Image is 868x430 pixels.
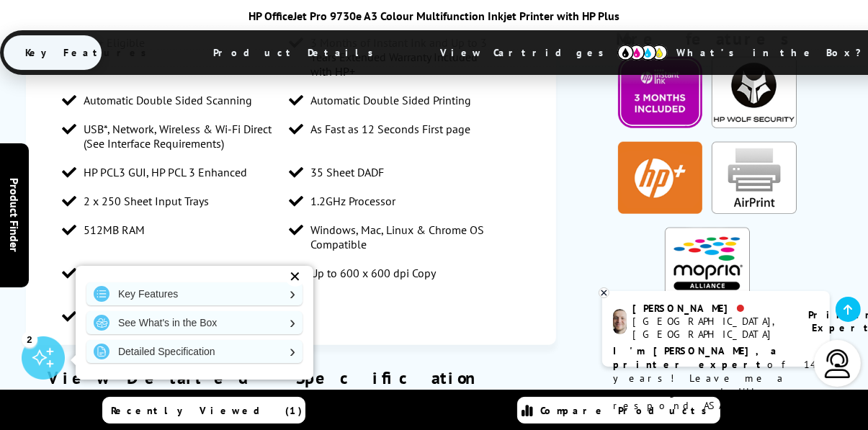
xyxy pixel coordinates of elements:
[4,35,176,70] span: Key Features
[84,122,274,151] span: USB*, Network, Wireless & Wi-Fi Direct (See Interface Requirements)
[618,142,703,213] img: HP+
[86,282,303,305] a: Key Features
[632,315,790,341] div: [GEOGRAPHIC_DATA], [GEOGRAPHIC_DATA]
[712,202,797,217] a: KeyFeatureModal85
[310,93,471,107] span: Automatic Double Sided Printing
[310,122,470,136] span: As Fast as 12 Seconds First page
[84,223,145,237] span: 512MB RAM
[665,287,750,302] a: KeyFeatureModal324
[665,228,750,299] img: Mopria Certified
[632,302,790,315] div: [PERSON_NAME]
[613,344,819,413] p: of 14 years! Leave me a message and I'll respond ASAP
[712,142,797,213] img: AirPrint
[86,340,303,363] a: Detailed Specification
[310,223,501,251] span: Windows, Mac, Linux & Chrome OS Compatible
[823,349,852,378] img: user-headset-light.svg
[84,93,252,107] span: Automatic Double Sided Scanning
[22,331,37,347] div: 2
[517,397,720,424] a: Compare Products
[618,57,703,128] img: Free 3 Month Instant Ink Trial with HP+*
[541,404,715,417] span: Compare Products
[285,266,305,287] div: ✕
[112,404,303,417] span: Recently Viewed (1)
[618,117,703,131] a: KeyFeatureModal349
[86,311,303,334] a: See What's in the Box
[310,165,384,179] span: 35 Sheet DADF
[613,309,627,334] img: ashley-livechat.png
[310,194,395,208] span: 1.2GHz Processor
[618,202,703,217] a: KeyFeatureModal351
[192,35,403,70] span: Product Details
[84,194,209,208] span: 2 x 250 Sheet Input Trays
[617,45,668,61] img: cmyk-icon.svg
[712,117,797,131] a: KeyFeatureModal333
[102,397,305,424] a: Recently Viewed (1)
[712,57,797,128] img: HP Wolf Pro Security
[419,34,639,71] span: View Cartridges
[310,266,436,280] span: Up to 600 x 600 dpi Copy
[613,344,781,371] b: I'm [PERSON_NAME], a printer expert
[7,178,22,252] span: Product Finder
[84,165,247,179] span: HP PCL3 GUI, HP PCL 3 Enhanced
